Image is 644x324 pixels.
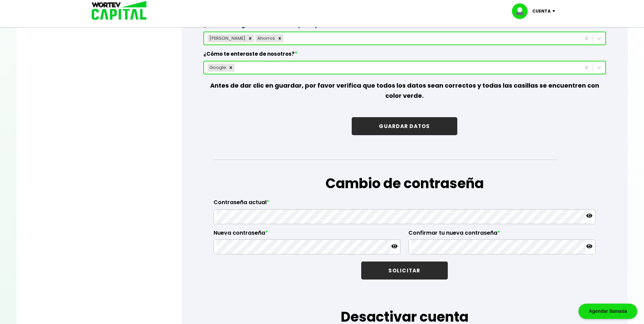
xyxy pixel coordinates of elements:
[512,3,532,19] img: profile-image
[214,199,595,209] label: Contraseña actual
[246,34,254,42] div: Remove Sueldo
[276,34,283,42] div: Remove Ahorros
[210,81,599,100] b: Antes de dar clic en guardar, por favor verifica que todos los datos sean correctos y todas las c...
[227,64,235,72] div: Remove Google
[532,6,551,16] p: Cuenta
[255,34,276,42] div: Ahorros
[352,117,457,135] button: GUARDAR DATOS
[551,10,560,12] img: icon-down
[408,230,595,240] label: Confirmar tu nueva contraseña
[214,173,595,194] h1: Cambio de contraseña
[207,64,227,72] div: Google
[361,262,447,280] button: SOLICITAR
[207,34,246,42] div: [PERSON_NAME]
[203,51,606,61] label: ¿Cómo te enteraste de nosotros?
[214,230,401,240] label: Nueva contraseña
[578,304,637,319] div: Agendar llamada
